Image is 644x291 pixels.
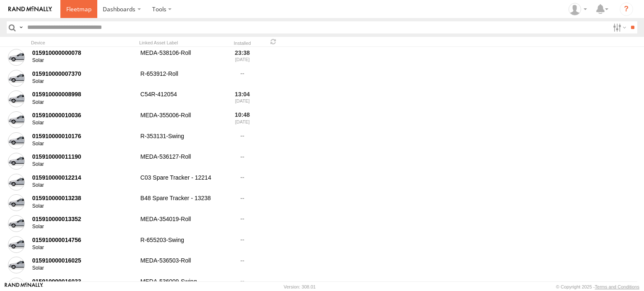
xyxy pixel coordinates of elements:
[139,69,223,88] div: R-653912-Roll
[32,78,135,85] div: Solar
[139,110,223,129] div: MEDA-355006-Roll
[8,6,52,12] img: rand-logo.svg
[284,284,316,289] div: Version: 308.01
[18,21,24,33] label: Search Query
[556,284,639,289] div: © Copyright 2025 -
[139,90,223,109] div: C54R-412054
[620,3,633,16] i: ?
[32,161,135,168] div: Solar
[32,132,135,140] div: 015910000010176
[139,235,223,254] div: R-655203-Swing
[32,236,135,244] div: 015910000014756
[31,40,136,46] div: Device
[139,131,223,150] div: R-353131-Swing
[32,49,135,57] div: 015910000000078
[139,193,223,213] div: B48 Spare Tracker - 13238
[32,203,135,210] div: Solar
[32,70,135,77] div: 015910000007370
[139,48,223,67] div: MEDA-538106-Roll
[32,120,135,126] div: Solar
[566,3,590,15] div: Jerry Constable
[32,182,135,189] div: Solar
[226,41,258,46] div: Installed
[268,38,278,46] span: Refresh
[32,245,135,251] div: Solar
[139,173,223,192] div: C03 Spare Tracker - 12214
[226,110,258,129] div: 10:48 [DATE]
[32,153,135,160] div: 015910000011190
[139,255,223,275] div: MEDA-536503-Roll
[226,48,258,67] div: 23:38 [DATE]
[595,284,639,289] a: Terms and Conditions
[32,278,135,285] div: 015910000016033
[32,257,135,264] div: 015910000016025
[32,224,135,230] div: Solar
[32,57,135,64] div: Solar
[139,152,223,171] div: MEDA-536127-Roll
[32,111,135,119] div: 015910000010036
[32,90,135,98] div: 015910000008998
[32,194,135,202] div: 015910000013238
[32,99,135,106] div: Solar
[32,174,135,181] div: 015910000012214
[610,21,628,33] label: Search Filter Options
[32,265,135,272] div: Solar
[32,141,135,147] div: Solar
[5,283,43,291] a: Visit our Website
[139,40,223,46] div: Linked Asset Label
[139,214,223,233] div: MEDA-354019-Roll
[32,215,135,223] div: 015910000013352
[226,90,258,109] div: 13:04 [DATE]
